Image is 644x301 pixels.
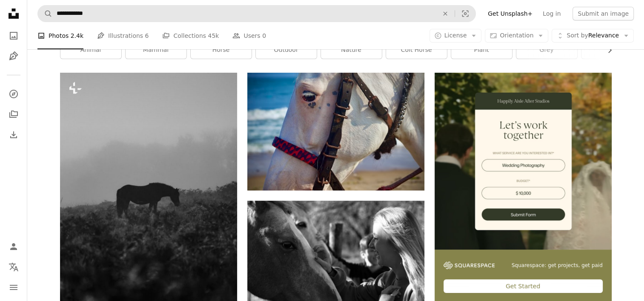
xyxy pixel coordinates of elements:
a: Illustrations 6 [97,22,149,49]
a: Log in [538,7,566,20]
button: Menu [5,279,22,296]
button: Sort byRelevance [552,29,634,43]
a: Photos [5,27,22,44]
a: Collections 45k [162,22,219,49]
a: mammal [126,42,186,59]
span: 45k [208,31,219,40]
a: grey [516,42,577,59]
button: Visual search [455,6,475,22]
a: Explore [5,85,22,102]
span: Squarespace: get projects, get paid [512,262,603,269]
a: grass [581,42,642,59]
button: License [429,29,482,43]
button: Submit an image [572,7,634,20]
span: License [444,32,467,39]
span: Sort by [567,32,588,39]
button: scroll list to the right [602,42,612,59]
div: Get Started [444,279,603,293]
button: Clear [436,6,455,22]
button: Language [5,258,22,275]
button: Search Unsplash [38,6,52,22]
span: Relevance [567,31,619,40]
a: horse [191,42,252,59]
a: outdoor [256,42,317,59]
img: file-1747939142011-51e5cc87e3c9 [444,261,495,269]
a: A black and white photo of a horse in a field [60,202,237,209]
a: plant [451,42,512,59]
a: nature [321,42,382,59]
span: Orientation [500,32,533,39]
a: Get Unsplash+ [483,7,538,20]
a: Log in / Sign up [5,238,22,255]
button: Orientation [485,29,548,43]
span: 6 [145,31,149,40]
a: Download History [5,126,22,143]
a: Illustrations [5,48,22,65]
a: animal [60,42,121,59]
a: colt horse [386,42,447,59]
form: Find visuals sitewide [37,5,476,22]
a: Home — Unsplash [5,5,22,24]
span: 0 [262,31,266,40]
a: Users 0 [232,22,266,49]
img: a close up of a white horse on a beach [247,73,424,190]
a: Collections [5,106,22,123]
img: file-1747939393036-2c53a76c450aimage [435,73,612,250]
a: a close up of a white horse on a beach [247,128,424,135]
a: woman holding horse during daytime [247,256,424,263]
